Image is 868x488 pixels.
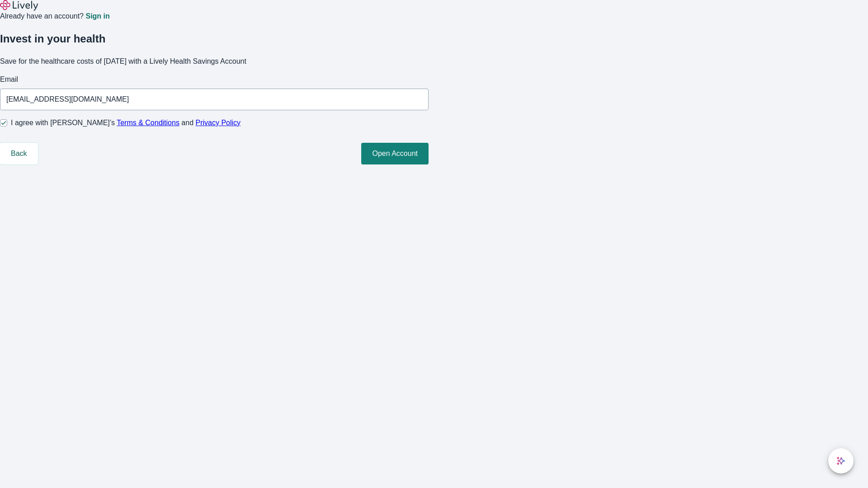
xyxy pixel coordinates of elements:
a: Privacy Policy [196,119,241,127]
a: Terms & Conditions [117,119,179,127]
span: I agree with [PERSON_NAME]’s and [11,117,241,128]
a: Sign in [85,13,109,20]
button: Open Account [361,143,429,164]
svg: Lively AI Assistant [836,456,845,465]
button: chat [828,448,854,474]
